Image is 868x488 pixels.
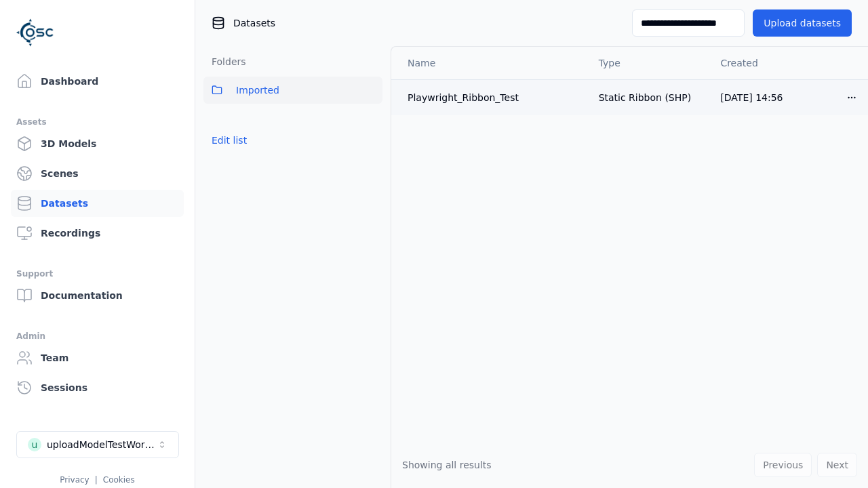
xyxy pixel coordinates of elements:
[47,438,157,451] div: uploadModelTestWorkspace
[402,460,492,470] span: Showing all results
[95,475,98,485] span: |
[588,47,710,79] th: Type
[391,47,588,79] th: Name
[11,374,184,401] a: Sessions
[11,130,184,157] a: 3D Models
[11,68,184,95] a: Dashboard
[60,475,89,485] a: Privacy
[753,9,852,37] button: Upload datasets
[11,282,184,309] a: Documentation
[11,220,184,247] a: Recordings
[203,128,255,152] button: Edit list
[720,92,783,103] span: [DATE] 14:56
[233,16,275,30] span: Datasets
[236,82,279,98] span: Imported
[709,47,835,79] th: Created
[11,344,184,371] a: Team
[16,114,178,130] div: Assets
[203,77,382,104] button: Imported
[103,475,135,485] a: Cookies
[408,91,577,104] div: Playwright_Ribbon_Test
[203,55,246,68] h3: Folders
[11,160,184,187] a: Scenes
[16,328,178,344] div: Admin
[588,79,710,115] td: Static Ribbon (SHP)
[16,266,178,282] div: Support
[11,190,184,217] a: Datasets
[28,438,41,451] div: u
[16,431,179,458] button: Select a workspace
[16,14,54,52] img: Logo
